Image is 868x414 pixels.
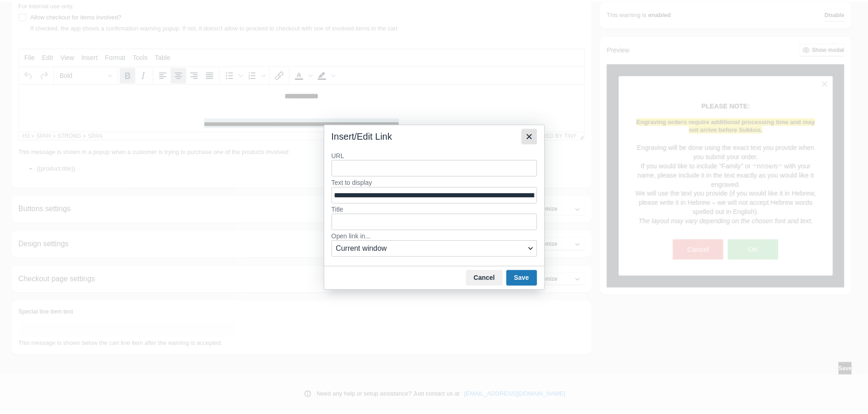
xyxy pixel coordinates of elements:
[509,270,540,286] button: Save
[469,270,505,286] button: Cancel
[338,243,528,254] span: Current window
[333,205,540,213] label: Title
[333,232,540,240] label: Open link in...
[333,178,540,186] label: Text to display
[333,240,540,257] button: Open link in...
[333,130,394,142] div: Insert/Edit Link
[333,151,540,160] label: URL
[4,7,565,123] body: Rich Text Area. Press ALT-0 for help.
[524,128,540,144] button: Close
